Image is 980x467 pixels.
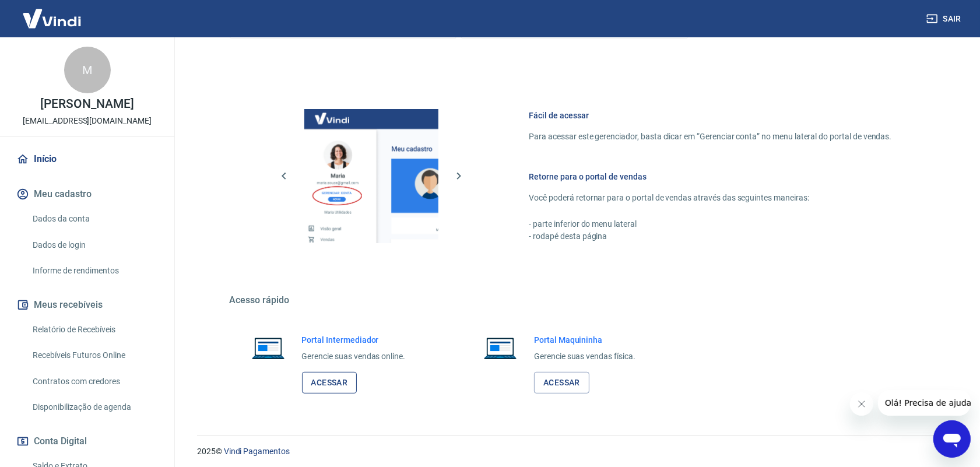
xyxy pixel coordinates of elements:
iframe: Fechar mensagem [850,392,873,416]
p: Para acessar este gerenciador, basta clicar em “Gerenciar conta” no menu lateral do portal de ven... [529,131,892,143]
button: Conta Digital [14,429,160,454]
a: Vindi Pagamentos [224,447,290,456]
p: Você poderá retornar para o portal de vendas através das seguintes maneiras: [529,192,892,204]
p: [EMAIL_ADDRESS][DOMAIN_NAME] [23,115,152,127]
h6: Fácil de acessar [529,110,892,121]
a: Acessar [534,372,589,394]
h5: Acesso rápido [230,294,920,306]
h6: Portal Intermediador [302,334,406,346]
div: M [64,47,111,93]
p: [PERSON_NAME] [40,98,134,110]
span: Olá! Precisa de ajuda? [7,8,98,17]
p: 2025 © [197,445,952,458]
button: Sair [924,8,966,30]
p: Gerencie suas vendas online. [302,350,406,363]
a: Contratos com credores [28,370,160,394]
img: Imagem de um notebook aberto [476,334,525,362]
img: Vindi [14,1,90,36]
p: Gerencie suas vendas física. [534,350,635,363]
p: - parte inferior do menu lateral [529,218,892,230]
a: Dados da conta [28,207,160,231]
p: - rodapé desta página [529,230,892,243]
a: Disponibilização de agenda [28,395,160,419]
button: Meus recebíveis [14,292,160,318]
h6: Portal Maquininha [534,334,635,346]
img: Imagem da dashboard mostrando o botão de gerenciar conta na sidebar no lado esquerdo [304,109,438,243]
iframe: Botão para abrir a janela de mensagens [933,420,971,458]
a: Relatório de Recebíveis [28,318,160,342]
img: Imagem de um notebook aberto [244,334,293,362]
a: Dados de login [28,233,160,257]
a: Informe de rendimentos [28,259,160,283]
a: Acessar [302,372,357,394]
a: Início [14,146,160,172]
button: Meu cadastro [14,181,160,207]
h6: Retorne para o portal de vendas [529,171,892,182]
iframe: Mensagem da empresa [878,390,971,416]
a: Recebíveis Futuros Online [28,343,160,367]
